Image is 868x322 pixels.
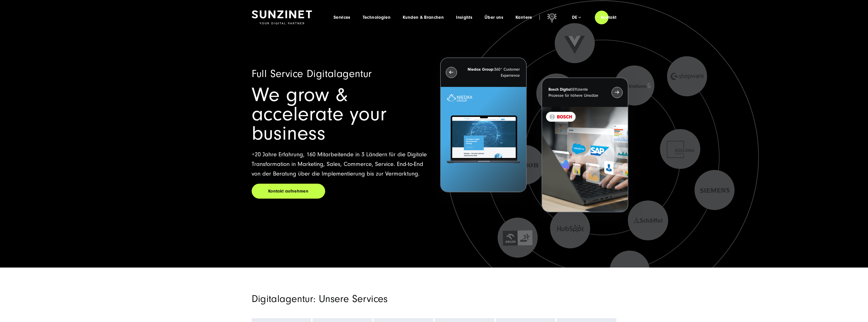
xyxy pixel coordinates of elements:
a: Karriere [515,15,532,20]
img: SUNZINET Full Service Digital Agentur [252,10,312,25]
a: Kunden & Branchen [403,15,444,20]
p: 360° Customer Experience [466,66,520,79]
img: Letztes Projekt von Niedax. Ein Laptop auf dem die Niedax Website geöffnet ist, auf blauem Hinter... [441,87,526,192]
a: Kontakt [595,10,623,25]
a: Über uns [485,15,503,20]
a: Technologien [363,15,391,20]
a: Insights [456,15,472,20]
button: Niedax Group:360° Customer Experience Letztes Projekt von Niedax. Ein Laptop auf dem die Niedax W... [440,58,527,193]
a: Kontakt aufnehmen [252,184,325,199]
strong: Bosch Digital: [548,87,572,92]
img: BOSCH - Kundeprojekt - Digital Transformation Agentur SUNZINET [542,107,627,212]
a: Services [334,15,350,20]
strong: Niedax Group: [468,67,494,72]
p: +20 Jahre Erfahrung, 160 Mitarbeitende in 3 Ländern für die Digitale Transformation in Marketing,... [252,150,428,179]
p: Effiziente Prozesse für höhere Umsätze [548,86,602,99]
button: Bosch Digital:Effiziente Prozesse für höhere Umsätze BOSCH - Kundeprojekt - Digital Transformatio... [542,78,628,213]
h2: Digitalagentur: Unsere Services [252,293,492,305]
h1: We grow & accelerate your business [252,85,428,143]
div: de [572,15,581,20]
span: Full Service Digitalagentur [252,68,372,80]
